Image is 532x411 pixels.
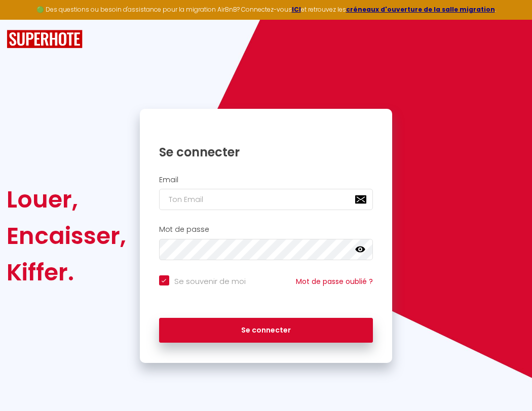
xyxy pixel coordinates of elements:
[7,181,126,218] div: Louer,
[159,225,373,234] h2: Mot de passe
[159,176,373,184] h2: Email
[159,318,373,343] button: Se connecter
[292,5,301,14] a: ICI
[7,218,126,254] div: Encaisser,
[7,30,83,49] img: SuperHote logo
[296,276,373,286] a: Mot de passe oublié ?
[7,254,126,291] div: Kiffer.
[346,5,495,14] a: créneaux d'ouverture de la salle migration
[159,189,373,210] input: Ton Email
[159,144,373,160] h1: Se connecter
